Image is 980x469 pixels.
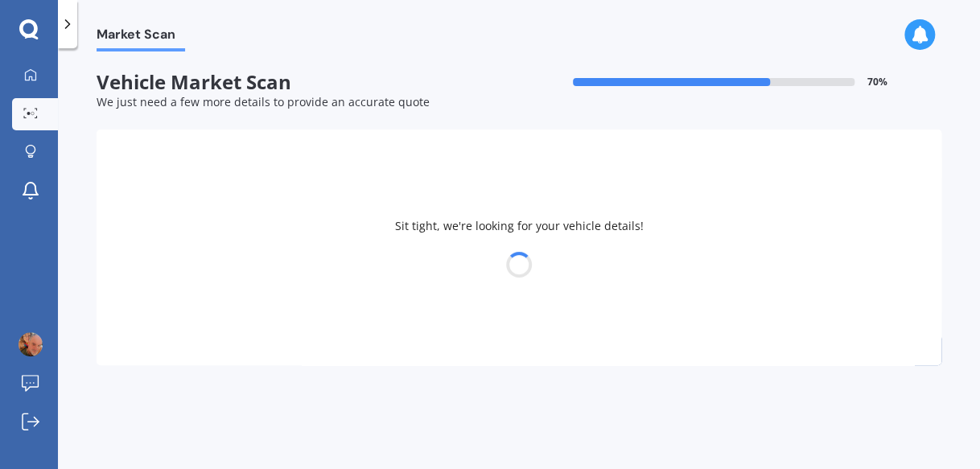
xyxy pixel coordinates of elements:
img: ACg8ocIAaB8DhD7XGF7NxU_gXSsaYHfkkcPY4TdTmtZyI539M-xVO2kq2A=s96-c [19,332,43,356]
span: Vehicle Market Scan [97,71,519,94]
div: Sit tight, we're looking for your vehicle details! [97,130,941,365]
span: 70 % [867,76,887,88]
span: We just need a few more details to provide an accurate quote [97,94,430,109]
span: Market Scan [97,27,185,48]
